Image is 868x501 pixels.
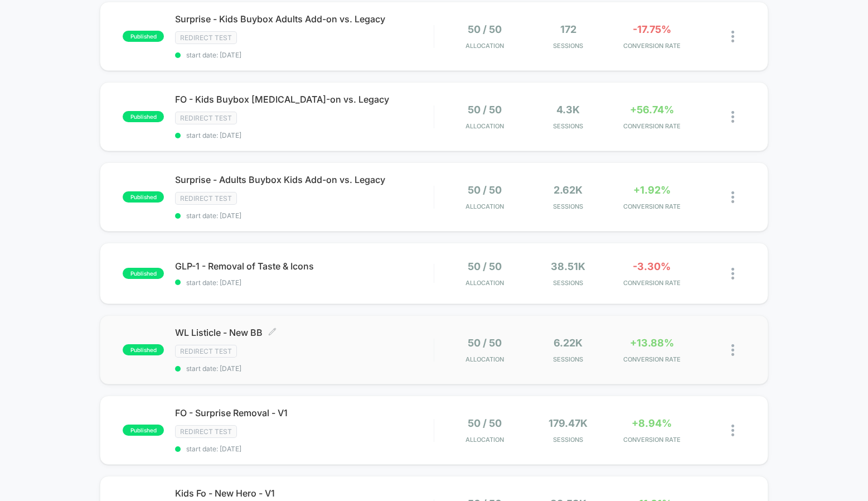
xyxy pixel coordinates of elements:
[468,417,502,429] span: 50 / 50
[465,122,504,130] span: Allocation
[549,417,588,429] span: 179.47k
[123,31,164,42] span: published
[123,268,164,279] span: published
[551,261,585,272] span: 38.51k
[465,279,504,287] span: Allocation
[630,104,674,115] span: +56.74%
[175,407,434,418] span: FO - Surprise Removal - V1
[556,104,580,115] span: 4.3k
[175,192,237,205] span: Redirect Test
[175,131,434,139] span: start date: [DATE]
[529,355,607,363] span: Sessions
[175,51,434,59] span: start date: [DATE]
[175,425,237,438] span: Redirect Test
[468,104,502,115] span: 50 / 50
[123,344,164,355] span: published
[175,94,434,105] span: FO - Kids Buybox [MEDICAL_DATA]-on vs. Legacy
[175,327,434,338] span: WL Listicle - New BB
[465,42,504,50] span: Allocation
[529,42,607,50] span: Sessions
[468,23,502,35] span: 50 / 50
[175,261,434,272] span: GLP-1 - Removal of Taste & Icons
[613,122,691,130] span: CONVERSION RATE
[731,344,734,356] img: close
[731,31,734,42] img: close
[613,42,691,50] span: CONVERSION RATE
[529,436,607,444] span: Sessions
[529,203,607,210] span: Sessions
[633,184,671,196] span: +1.92%
[529,122,607,130] span: Sessions
[731,425,734,436] img: close
[630,337,674,349] span: +13.88%
[613,355,691,363] span: CONVERSION RATE
[632,417,672,429] span: +8.94%
[465,203,504,210] span: Allocation
[731,111,734,123] img: close
[465,436,504,444] span: Allocation
[468,337,502,349] span: 50 / 50
[560,23,576,35] span: 172
[175,488,434,499] span: Kids Fo - New Hero - V1
[468,184,502,196] span: 50 / 50
[175,13,434,25] span: Surprise - Kids Buybox Adults Add-on vs. Legacy
[175,211,434,220] span: start date: [DATE]
[731,191,734,203] img: close
[613,279,691,287] span: CONVERSION RATE
[465,355,504,363] span: Allocation
[175,345,237,358] span: Redirect Test
[175,174,434,185] span: Surprise - Adults Buybox Kids Add-on vs. Legacy
[633,261,671,272] span: -3.30%
[175,364,434,373] span: start date: [DATE]
[175,278,434,287] span: start date: [DATE]
[529,279,607,287] span: Sessions
[123,191,164,203] span: published
[613,203,691,210] span: CONVERSION RATE
[123,425,164,436] span: published
[175,445,434,453] span: start date: [DATE]
[731,268,734,280] img: close
[175,31,237,44] span: Redirect Test
[175,112,237,124] span: Redirect Test
[554,184,583,196] span: 2.62k
[633,23,671,35] span: -17.75%
[554,337,583,349] span: 6.22k
[123,111,164,122] span: published
[613,436,691,444] span: CONVERSION RATE
[468,261,502,272] span: 50 / 50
